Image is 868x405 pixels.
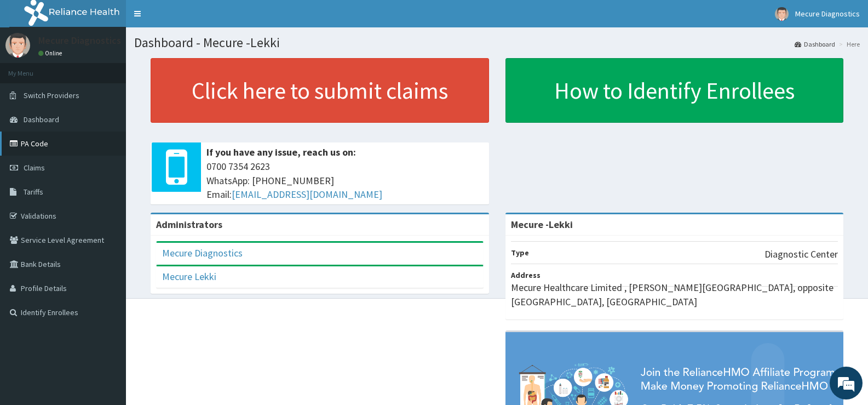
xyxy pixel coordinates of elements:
[162,270,216,283] a: Mecure Lekki
[38,36,121,45] p: Mecure Diagnostics
[162,247,243,259] a: Mecure Diagnostics
[206,146,356,158] b: If you have any issue, reach us on:
[795,9,860,19] span: Mecure Diagnostics
[24,115,59,124] span: Dashboard
[511,270,541,280] b: Address
[156,218,222,231] b: Administrators
[505,58,844,123] a: How to Identify Enrollees
[511,248,529,258] b: Type
[38,49,65,57] a: Online
[764,247,838,261] p: Diagnostic Center
[795,39,835,49] a: Dashboard
[836,39,860,49] li: Here
[511,281,838,309] p: Mecure Healthcare Limited , [PERSON_NAME][GEOGRAPHIC_DATA], opposite [GEOGRAPHIC_DATA], [GEOGRAPH...
[24,90,79,100] span: Switch Providers
[134,36,860,50] h1: Dashboard - Mecure -Lekki
[511,218,573,231] strong: Mecure -Lekki
[206,159,484,202] span: 0700 7354 2623 WhatsApp: [PHONE_NUMBER] Email:
[5,33,30,58] img: User Image
[151,58,489,123] a: Click here to submit claims
[775,7,789,21] img: User Image
[24,187,43,197] span: Tariffs
[232,188,382,201] a: [EMAIL_ADDRESS][DOMAIN_NAME]
[24,163,45,173] span: Claims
